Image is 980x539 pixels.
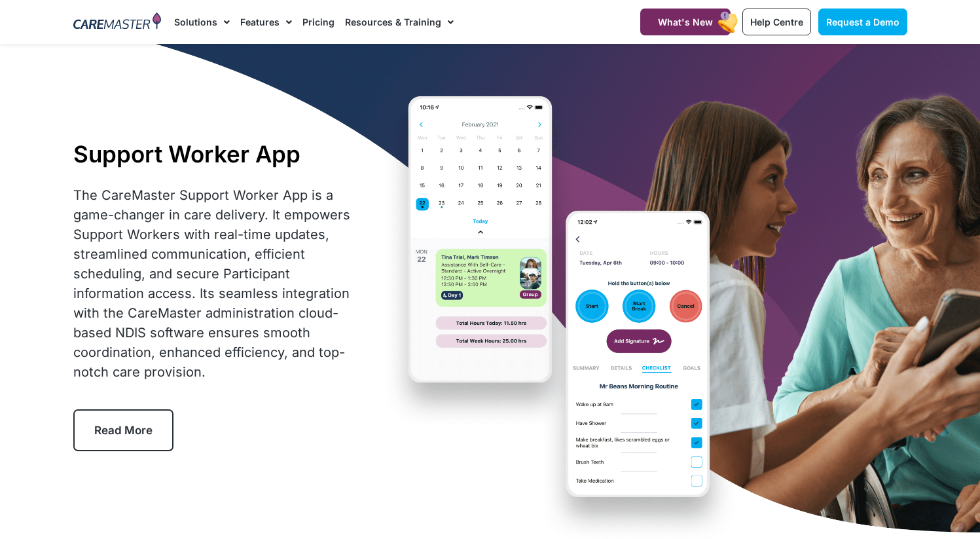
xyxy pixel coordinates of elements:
a: Request a Demo [818,9,907,35]
span: Read More [94,424,153,437]
a: What's New [640,9,731,35]
span: Help Centre [750,16,803,28]
h1: Support Worker App [73,140,357,168]
span: Request a Demo [826,16,899,28]
img: CareMaster Logo [73,12,162,32]
a: Help Centre [742,9,811,35]
div: The CareMaster Support Worker App is a game-changer in care delivery. It empowers Support Workers... [73,185,357,382]
span: What's New [658,16,713,28]
a: Read More [73,409,173,451]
